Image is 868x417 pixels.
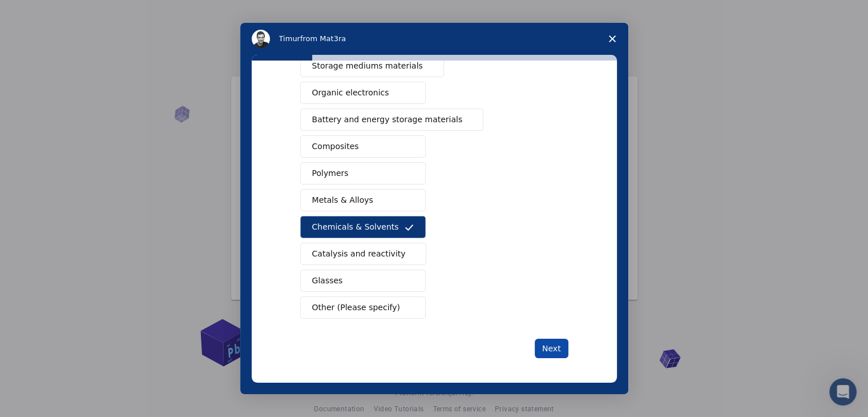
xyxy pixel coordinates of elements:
[279,34,300,43] span: Timur
[300,189,426,211] button: Metals & Alloys
[252,30,270,48] img: Profile image for Timur
[300,135,426,158] button: Composites
[312,141,359,153] span: Composites
[312,60,423,72] span: Storage mediums materials
[300,55,444,77] button: Storage mediums materials
[312,248,406,260] span: Catalysis and reactivity
[312,114,463,126] span: Battery and energy storage materials
[312,275,343,287] span: Glasses
[535,339,568,358] button: Next
[312,302,400,314] span: Other (Please specify)
[300,270,426,292] button: Glasses
[23,8,64,18] span: Support
[300,109,484,131] button: Battery and energy storage materials
[300,216,426,238] button: Chemicals & Solvents
[300,34,346,43] span: from Mat3ra
[312,221,399,233] span: Chemicals & Solvents
[596,23,628,55] span: Close survey
[300,82,426,104] button: Organic electronics
[312,167,349,179] span: Polymers
[300,296,426,319] button: Other (Please specify)
[300,243,427,265] button: Catalysis and reactivity
[312,87,389,99] span: Organic electronics
[312,194,373,206] span: Metals & Alloys
[300,162,426,185] button: Polymers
